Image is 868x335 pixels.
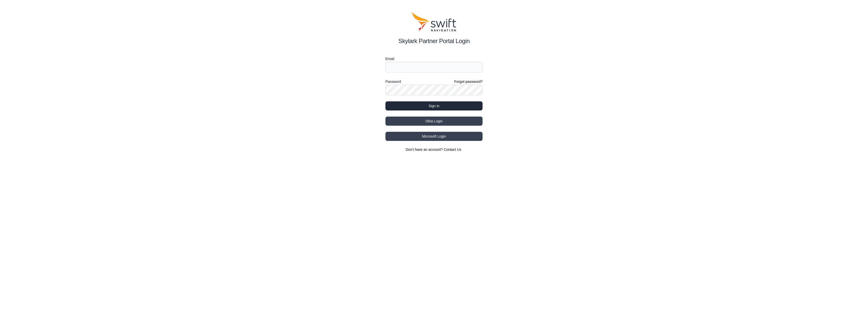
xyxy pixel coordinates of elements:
label: Email [385,56,483,62]
button: Okta Login [385,117,483,126]
a: Contact Us [444,147,461,152]
h2: Skylark Partner Portal Login [385,36,483,46]
a: Forgot password? [454,79,483,84]
section: Don't have an account? [385,147,483,152]
label: Password [385,79,401,85]
button: Sign in [385,101,483,110]
button: Microsoft Login [385,132,483,141]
